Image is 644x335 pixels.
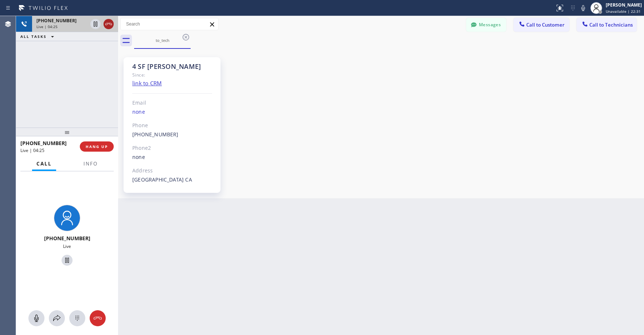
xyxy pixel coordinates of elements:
span: Live | 04:25 [20,147,44,153]
button: Call to Technicians [577,18,637,32]
span: ALL TASKS [20,34,47,39]
span: Info [83,160,98,167]
button: Open directory [49,310,65,326]
div: Phone2 [132,144,212,152]
span: Call [36,160,52,167]
input: Search [121,18,218,30]
button: Info [79,157,102,171]
button: Hold Customer [90,19,101,29]
div: none [132,108,212,116]
button: ALL TASKS [16,32,61,41]
button: Open dialpad [69,310,85,326]
button: Messages [466,18,506,32]
span: Call to Customer [526,22,565,28]
a: link to CRM [132,79,162,87]
span: [PHONE_NUMBER] [44,235,90,242]
div: Email [132,99,212,107]
div: [PERSON_NAME] [606,2,642,8]
span: Live [63,243,71,249]
button: Hang up [90,310,106,326]
span: Call to Technicians [589,22,633,28]
button: Hang up [104,19,114,29]
span: [PHONE_NUMBER] [36,17,77,24]
div: 4 SF [PERSON_NAME] [132,62,212,71]
a: [PHONE_NUMBER] [132,131,179,138]
button: HANG UP [80,141,114,152]
div: [GEOGRAPHIC_DATA] CA [132,176,212,184]
div: Phone [132,121,212,130]
span: [PHONE_NUMBER] [20,140,67,147]
div: none [132,153,212,161]
span: HANG UP [86,144,108,149]
button: Mute [578,3,588,13]
span: Unavailable | 22:31 [606,9,641,14]
div: Since: [132,71,212,79]
div: Address [132,167,212,175]
span: Live | 04:25 [36,24,58,29]
button: Hold Customer [62,255,73,266]
button: Call [32,157,56,171]
div: to_tech [135,38,190,43]
button: Call to Customer [514,18,569,32]
button: Mute [28,310,44,326]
